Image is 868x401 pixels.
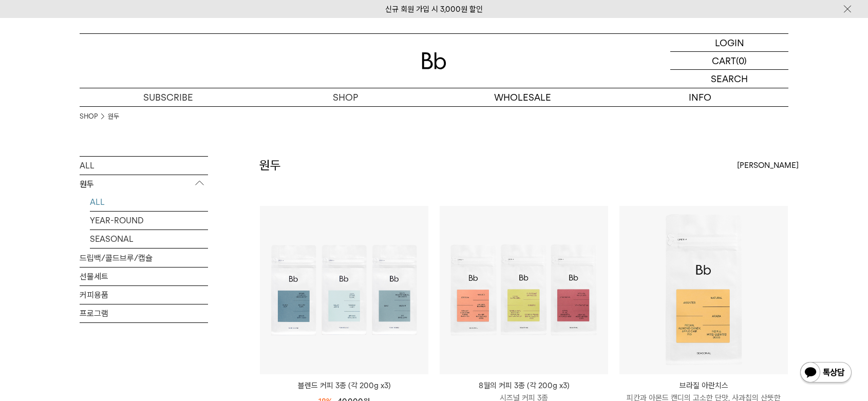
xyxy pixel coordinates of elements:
[259,157,281,174] h2: 원두
[260,379,428,392] a: 블렌드 커피 3종 (각 200g x3)
[670,34,788,52] a: LOGIN
[80,157,208,175] a: ALL
[440,206,608,374] img: 8월의 커피 3종 (각 200g x3)
[90,212,208,230] a: YEAR-ROUND
[80,286,208,304] a: 커피용품
[715,34,744,51] p: LOGIN
[737,159,799,171] span: [PERSON_NAME]
[712,52,736,69] p: CART
[611,88,788,106] p: INFO
[80,175,208,194] p: 원두
[80,88,257,106] a: SUBSCRIBE
[260,206,428,374] img: 블렌드 커피 3종 (각 200g x3)
[80,268,208,285] a: 선물세트
[670,52,788,70] a: CART (0)
[736,52,747,69] p: (0)
[434,88,611,106] p: WHOLESALE
[108,111,119,122] a: 원두
[711,70,748,88] p: SEARCH
[80,249,208,267] a: 드립백/콜드브루/캡슐
[422,52,446,69] img: 로고
[619,379,788,392] p: 브라질 아란치스
[80,304,208,322] a: 프로그램
[90,193,208,211] a: ALL
[619,206,788,374] img: 브라질 아란치스
[80,111,98,122] a: SHOP
[799,361,853,386] img: 카카오톡 채널 1:1 채팅 버튼
[90,230,208,248] a: SEASONAL
[257,88,434,106] a: SHOP
[440,379,608,392] p: 8월의 커피 3종 (각 200g x3)
[385,5,483,14] a: 신규 회원 가입 시 3,000원 할인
